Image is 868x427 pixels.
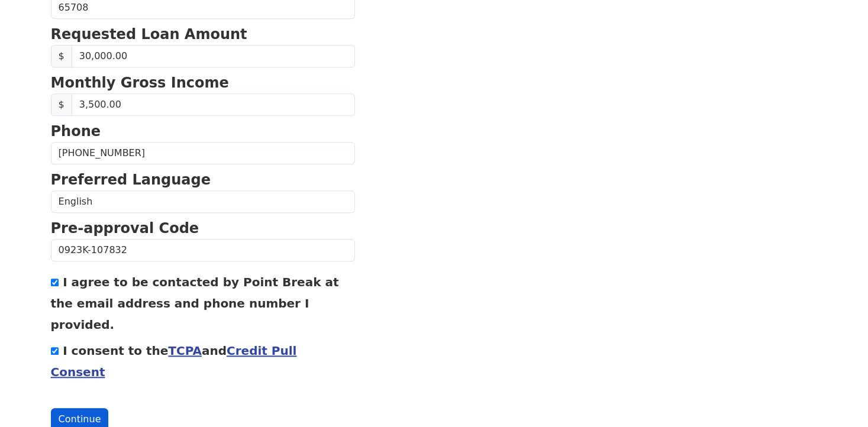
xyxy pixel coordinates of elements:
a: TCPA [168,344,202,358]
label: I agree to be contacted by Point Break at the email address and phone number I provided. [51,275,339,332]
input: Phone [51,142,355,164]
input: Monthly Gross Income [72,93,355,116]
span: $ [51,93,72,116]
p: Monthly Gross Income [51,72,355,93]
strong: Phone [51,123,101,140]
input: Pre-approval Code [51,239,355,261]
strong: Requested Loan Amount [51,26,247,43]
strong: Pre-approval Code [51,220,199,237]
strong: Preferred Language [51,172,211,188]
input: Requested Loan Amount [72,45,355,67]
label: I consent to the and [51,344,297,379]
span: $ [51,45,72,67]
